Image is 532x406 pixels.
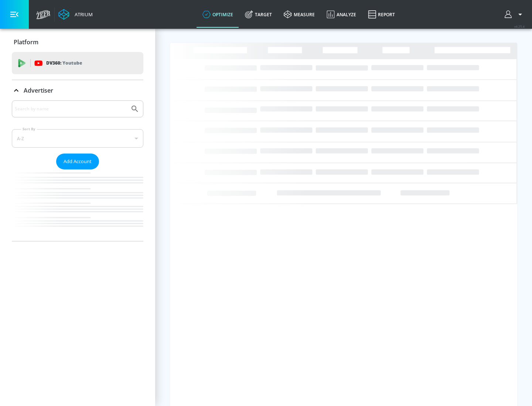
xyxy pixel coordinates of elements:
[239,1,278,28] a: Target
[56,154,99,169] button: Add Account
[12,129,143,148] div: A-Z
[12,80,143,101] div: Advertiser
[24,86,53,94] p: Advertiser
[12,169,143,241] nav: list of Advertiser
[197,1,239,28] a: optimize
[21,127,37,131] label: Sort By
[362,1,401,28] a: Report
[15,104,127,114] input: Search by name
[12,100,143,241] div: Advertiser
[278,1,321,28] a: measure
[12,52,143,74] div: DV360: Youtube
[321,1,362,28] a: Analyze
[514,24,525,28] span: v 4.25.4
[58,9,93,20] a: Atrium
[72,11,93,18] div: Atrium
[64,157,92,166] span: Add Account
[62,59,82,67] p: Youtube
[14,38,38,46] p: Platform
[46,59,82,67] p: DV360:
[12,32,143,52] div: Platform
